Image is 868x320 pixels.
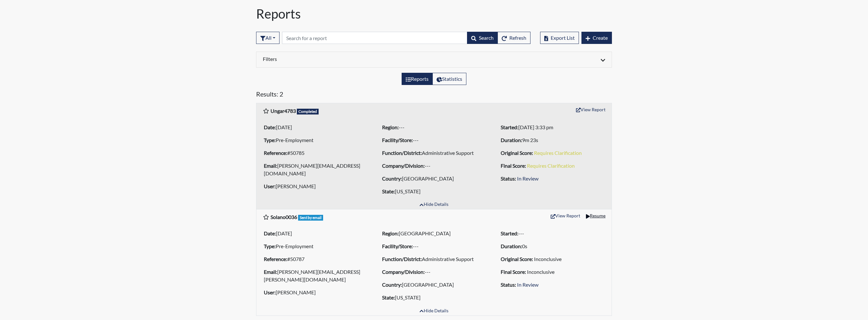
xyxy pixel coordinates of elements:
li: [US_STATE] [380,186,488,197]
b: User: [264,183,276,189]
b: Type: [264,137,276,143]
label: View statistics about completed interviews [432,73,466,85]
b: Function/District: [382,256,422,262]
li: --- [380,241,488,251]
button: Hide Details [417,200,451,209]
b: Reference: [264,256,287,262]
button: Resume [583,211,608,221]
b: Facility/Store: [382,243,413,249]
div: Filter by interview status [256,32,280,44]
li: #50785 [261,148,370,158]
li: --- [380,161,488,171]
div: Click to expand/collapse filters [258,56,610,63]
b: Started: [501,124,518,130]
button: View Report [573,105,608,114]
b: Country: [382,175,402,181]
li: Administrative Support [380,148,488,158]
b: Reference: [264,150,287,156]
span: Create [593,35,608,41]
b: State: [382,188,395,194]
b: Duration: [501,137,522,143]
button: Refresh [497,32,530,44]
li: [DATE] [261,122,370,132]
li: Pre-Employment [261,135,370,145]
b: Facility/Store: [382,137,413,143]
li: --- [380,135,488,145]
li: [US_STATE] [380,292,488,303]
li: [DATE] [261,228,370,239]
li: Administrative Support [380,254,488,264]
b: Company/Division: [382,269,425,275]
button: Hide Details [417,307,451,316]
b: Type: [264,243,276,249]
li: [DATE] 3:33 pm [498,122,607,132]
b: Started: [501,230,518,236]
li: Pre-Employment [261,241,370,251]
span: Export List [551,35,575,41]
li: --- [380,122,488,132]
button: All [256,32,280,44]
input: Search by Registration ID, Interview Number, or Investigation Name. [282,32,467,44]
b: Duration: [501,243,522,249]
li: [GEOGRAPHIC_DATA] [380,173,488,184]
span: Requires Clarification [527,163,575,169]
h5: Results: 2 [256,90,612,100]
b: Status: [501,175,516,181]
b: Original Score: [501,150,533,156]
b: State: [382,294,395,300]
span: Completed [297,109,319,114]
span: Requires Clarification [534,150,582,156]
b: Email: [264,163,277,169]
b: Region: [382,230,399,236]
b: Country: [382,282,402,288]
button: Export List [540,32,579,44]
b: Email: [264,269,277,275]
b: Final Score: [501,163,526,169]
b: Region: [382,124,399,130]
b: Status: [501,282,516,288]
b: User: [264,289,276,295]
b: Final Score: [501,269,526,275]
span: In Review [517,282,538,288]
span: Refresh [509,35,526,41]
h1: Reports [256,6,612,21]
li: [PERSON_NAME][EMAIL_ADDRESS][DOMAIN_NAME] [261,161,370,179]
li: 0s [498,241,607,251]
h6: Filters [263,56,429,62]
b: Date: [264,124,276,130]
label: View the list of reports [402,73,433,85]
li: [PERSON_NAME] [261,287,370,298]
span: Inconclusive [534,256,562,262]
b: Ungar4783 [271,108,296,114]
li: [GEOGRAPHIC_DATA] [380,228,488,239]
b: Solano0036 [271,214,297,220]
li: --- [380,267,488,277]
b: Original Score: [501,256,533,262]
span: Inconclusive [527,269,555,275]
button: View Report [548,211,583,221]
li: [PERSON_NAME] [261,181,370,191]
li: [GEOGRAPHIC_DATA] [380,280,488,290]
span: Search [479,35,494,41]
span: Sent by email [298,215,323,221]
li: [PERSON_NAME][EMAIL_ADDRESS][PERSON_NAME][DOMAIN_NAME] [261,267,370,285]
li: 9m 23s [498,135,607,145]
span: In Review [517,175,538,181]
b: Company/Division: [382,163,425,169]
button: Search [467,32,498,44]
li: --- [498,228,607,239]
b: Function/District: [382,150,422,156]
button: Create [581,32,612,44]
li: #50787 [261,254,370,264]
b: Date: [264,230,276,236]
